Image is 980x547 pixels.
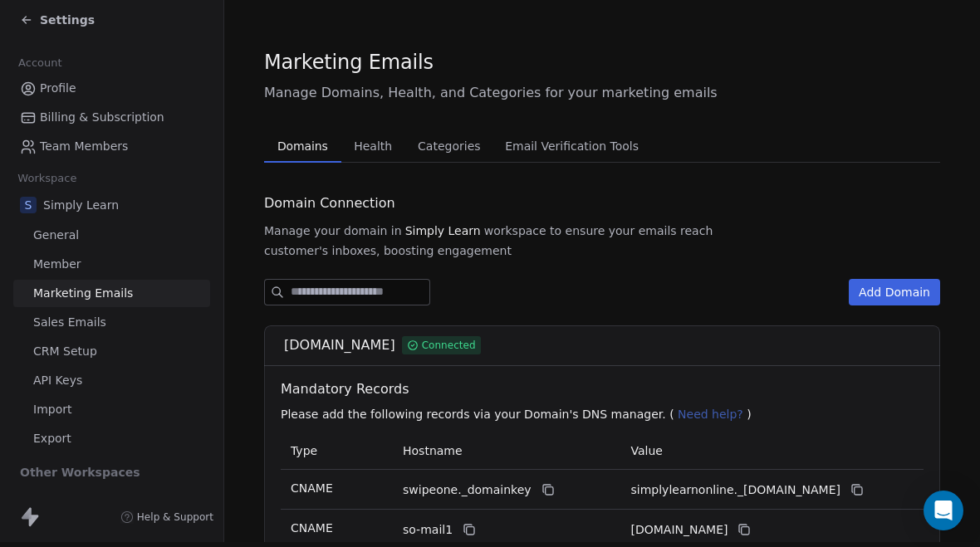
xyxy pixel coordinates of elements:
[924,491,963,530] div: Open Intercom Messenger
[40,12,95,28] span: Settings
[13,280,210,307] a: Marketing Emails
[281,406,930,422] p: Please add the following records via your Domain's DNS manager. ( )
[264,222,402,239] span: Manage your domain in
[411,134,487,158] span: Categories
[678,408,743,421] span: Need help?
[20,12,95,28] a: Settings
[120,510,213,524] a: Help & Support
[40,138,128,155] span: Team Members
[291,521,333,535] span: CNAME
[347,134,399,158] span: Health
[33,430,71,447] span: Export
[281,379,930,399] span: Mandatory Records
[20,197,37,213] span: S
[291,442,383,460] p: Type
[631,521,728,539] span: simplylearnonline1.swipeone.email
[13,104,210,131] a: Billing & Subscription
[13,75,210,102] a: Profile
[13,251,210,278] a: Member
[43,197,119,213] span: Simply Learn
[13,338,210,365] a: CRM Setup
[40,80,76,97] span: Profile
[849,279,940,305] button: Add Domain
[284,335,395,355] span: [DOMAIN_NAME]
[33,343,97,360] span: CRM Setup
[403,444,463,457] span: Hostname
[33,401,71,418] span: Import
[11,51,69,76] span: Account
[13,222,210,249] a: General
[264,50,434,75] span: Marketing Emails
[13,459,147,486] span: Other Workspaces
[405,222,481,239] span: Simply Learn
[33,372,82,389] span: API Keys
[422,338,476,353] span: Connected
[13,309,210,336] a: Sales Emails
[271,134,335,158] span: Domains
[40,109,164,126] span: Billing & Subscription
[631,481,840,499] span: simplylearnonline._domainkey.swipeone.email
[403,481,532,499] span: swipeone._domainkey
[33,256,81,273] span: Member
[13,396,210,423] a: Import
[13,367,210,394] a: API Keys
[264,83,940,103] span: Manage Domains, Health, and Categories for your marketing emails
[33,314,106,331] span: Sales Emails
[11,166,84,191] span: Workspace
[264,242,512,259] span: customer's inboxes, boosting engagement
[264,193,395,213] span: Domain Connection
[13,133,210,160] a: Team Members
[33,285,133,302] span: Marketing Emails
[291,481,333,495] span: CNAME
[631,444,663,457] span: Value
[137,510,213,524] span: Help & Support
[33,227,79,244] span: General
[498,134,645,158] span: Email Verification Tools
[484,222,713,239] span: workspace to ensure your emails reach
[403,521,453,539] span: so-mail1
[13,425,210,452] a: Export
